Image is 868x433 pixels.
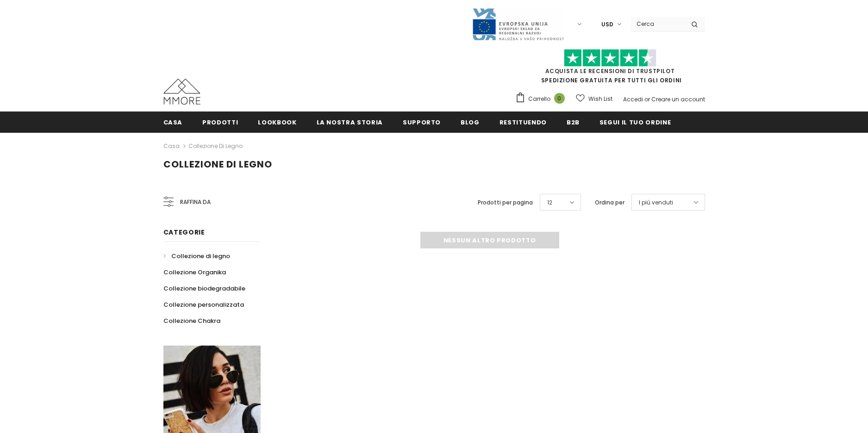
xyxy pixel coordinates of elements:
span: Casa [163,118,183,127]
span: 12 [547,198,552,207]
a: Wish List [576,91,612,107]
span: 0 [554,93,565,104]
span: Wish List [588,94,612,104]
img: Javni Razpis [472,7,564,41]
span: SPEDIZIONE GRATUITA PER TUTTI GLI ORDINI [515,53,705,84]
a: supporto [403,111,441,132]
a: Acquista le recensioni di TrustPilot [545,67,675,75]
img: Casi MMORE [163,79,200,105]
span: or [644,95,650,103]
a: Collezione biodegradabile [163,280,245,297]
a: Prodotti [202,111,238,132]
span: Categorie [163,228,205,237]
a: Collezione di legno [163,248,230,264]
a: Restituendo [500,111,547,132]
span: B2B [567,118,580,127]
input: Search Site [631,17,684,31]
label: Prodotti per pagina [478,198,533,207]
span: Collezione biodegradabile [163,284,245,293]
span: Blog [461,118,480,127]
a: Collezione Chakra [163,313,220,329]
a: Blog [461,111,480,132]
label: Ordina per [595,198,624,207]
span: supporto [403,118,441,127]
a: Carrello 0 [515,92,569,106]
a: Lookbook [258,111,296,132]
a: La nostra storia [317,111,383,132]
span: Collezione personalizzata [163,300,244,309]
a: Collezione Organika [163,264,226,280]
span: Collezione di legno [163,158,272,171]
a: Javni Razpis [472,20,564,28]
a: Collezione di legno [188,142,243,150]
span: Lookbook [258,118,296,127]
img: Fidati di Pilot Stars [564,49,656,67]
span: Prodotti [202,118,238,127]
a: Casa [163,141,180,152]
span: Collezione Organika [163,268,226,277]
span: USD [601,20,613,29]
span: Raffina da [180,197,211,207]
span: La nostra storia [317,118,383,127]
span: Collezione Chakra [163,316,220,325]
span: Carrello [528,94,550,104]
a: Collezione personalizzata [163,297,244,313]
a: Casa [163,111,183,132]
span: I più venduti [639,198,673,207]
a: Accedi [623,95,643,103]
a: Creare un account [651,95,705,103]
a: B2B [567,111,580,132]
span: Restituendo [500,118,547,127]
a: Segui il tuo ordine [599,111,671,132]
span: Collezione di legno [171,252,230,260]
span: Segui il tuo ordine [599,118,671,127]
